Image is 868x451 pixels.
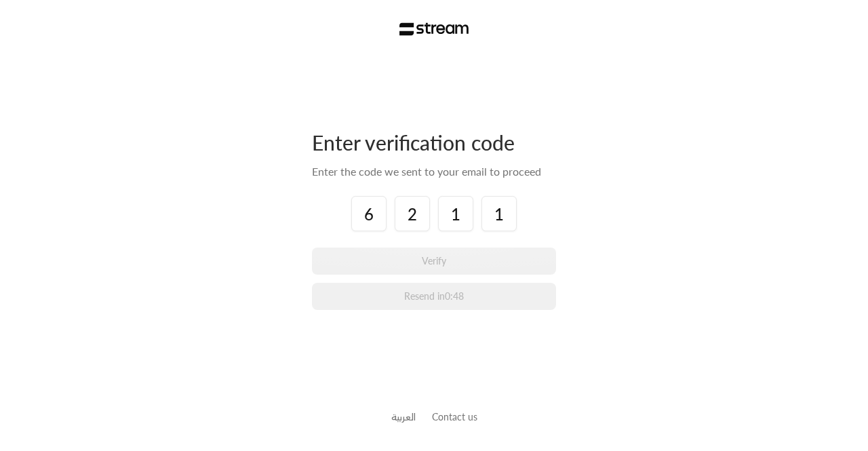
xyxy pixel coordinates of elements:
button: Contact us [432,410,477,424]
div: Enter verification code [312,130,556,155]
a: Contact us [432,411,477,423]
div: Enter the code we sent to your email to proceed [312,163,556,180]
a: العربية [391,404,416,429]
img: Stream Logo [399,22,469,36]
